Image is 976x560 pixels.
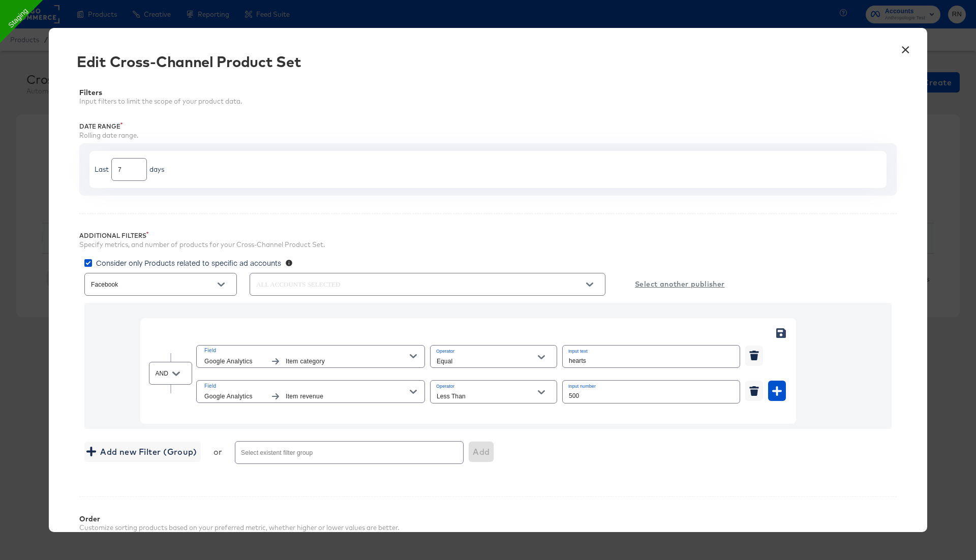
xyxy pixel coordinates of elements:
span: Consider only Products related to specific ad accounts [96,258,281,268]
div: Date Range [79,122,897,131]
button: Select another publisher [631,271,729,298]
button: Open [168,366,184,381]
div: Customize sorting products based on your preferred metric, whether higher or lower values are bet... [79,523,399,533]
span: Google Analytics [204,356,265,367]
div: Additional Filters [79,232,897,240]
div: days [149,165,164,174]
button: Open [534,350,549,365]
div: Edit Cross-Channel Product Set [77,53,301,70]
input: Enter a number [112,154,146,176]
div: Specify metrics, and number of products for your Cross-Channel Product Set. [79,240,897,250]
button: Open [213,277,229,292]
button: Open [582,277,597,292]
span: Google Analytics [204,391,265,402]
div: Order [79,515,399,523]
div: Input filters to limit the scope of your product data. [79,97,897,106]
button: FieldGoogle AnalyticsItem revenue [196,380,425,403]
input: Input search term [563,346,740,367]
span: Item category [286,356,410,367]
button: Add new Filter (Group) [84,442,201,462]
button: Open [534,385,549,400]
input: ALL ACCOUNTS SELECTED [254,279,572,291]
span: Add new Filter (Group) [88,445,197,459]
span: Field [204,382,410,391]
div: Filters [79,88,897,97]
button: × [896,38,914,56]
div: Last [95,165,109,174]
span: Item revenue [286,391,410,402]
div: Rolling date range. [79,131,897,140]
input: Enter a number [563,381,740,402]
u: Select another publisher [635,278,725,291]
div: or [213,447,222,457]
button: FieldGoogle AnalyticsItem category [196,345,425,368]
span: Field [204,346,410,355]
